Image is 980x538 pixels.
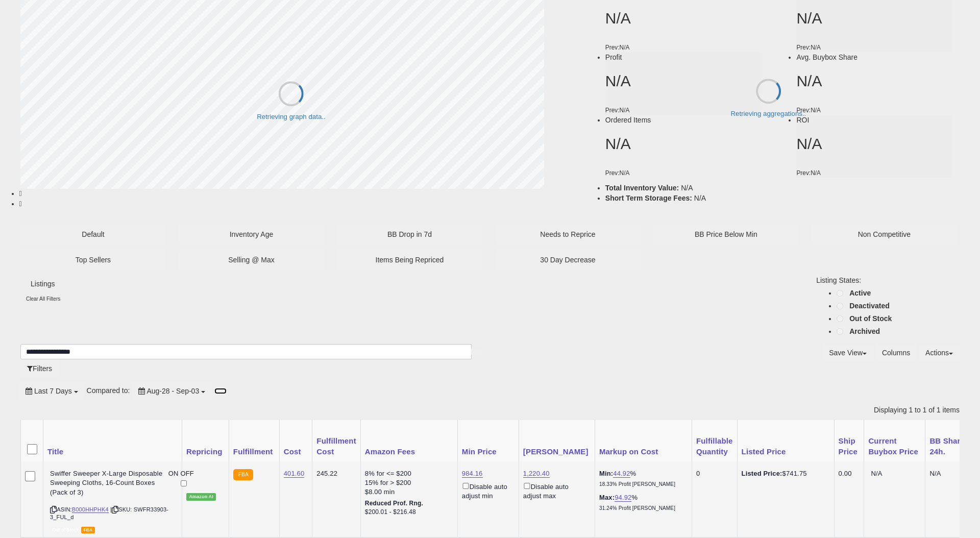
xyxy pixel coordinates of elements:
small: FBA [233,469,253,480]
div: Min Price [462,446,514,457]
button: Non Competitive [812,224,957,244]
span: OFF [180,470,193,477]
div: $741.75 [742,469,826,478]
label: Out of Stock [849,313,892,324]
div: Amazon AI [186,493,216,500]
div: N/A [929,469,963,478]
span: Last 7 Days [34,387,72,395]
div: 8% for <= $200 [365,469,450,478]
a: 401.60 [284,470,305,478]
div: Clear All Filters [23,294,63,304]
span: Aug-28 - Sep-03 [146,387,199,395]
div: Markup on Cost [599,446,688,457]
b: Reduced Prof. Rng. [365,500,423,507]
div: Ship Price [839,435,860,457]
button: Filters [20,359,59,377]
div: [PERSON_NAME] [523,446,591,457]
div: Retrieving graph data.. [257,112,326,122]
span: All listings that are currently out of stock and unavailable for purchase on Amazon [50,527,81,533]
div: 245.22 [316,469,352,478]
button: BB Drop in 7d [337,224,482,244]
button: Top Sellers [20,250,166,270]
div: Cost [284,446,308,457]
a: B000HHPHK4 [72,506,109,513]
b: Swiffer Sweeper X-Large Disposable Sweeping Cloths, 16-Count Boxes (Pack of 3) [50,469,174,500]
div: $8.00 min [365,487,450,497]
div: % [599,469,684,488]
span: Compared to: [87,386,130,395]
div: Fulfillment Cost [316,435,356,457]
a: 44.92 [613,470,630,478]
div: 0.00 [839,469,856,478]
p: 18.33% Profit [PERSON_NAME] [599,481,684,488]
button: Needs to Reprice [495,224,641,244]
button: Selling @ Max [179,250,324,270]
label: Deactivated [849,301,890,311]
button: Last 7 Days [19,382,85,400]
div: Disable auto adjust max [523,481,587,501]
p: Listing States: [816,275,960,285]
div: Displaying 1 to 1 of 1 items [874,405,960,415]
div: Repricing [186,446,225,457]
div: Current Buybox Price [868,435,921,457]
span: Columns [882,349,910,357]
button: Aug-28 - Sep-03 [132,382,212,400]
p: 31.24% Profit [PERSON_NAME] [599,505,684,512]
button: BB Price Below Min [653,224,799,244]
button: Columns [875,344,917,361]
div: $200.01 - $216.48 [365,508,450,517]
label: Active [849,288,871,298]
div: Amazon Fees [365,446,453,457]
span: ON [168,470,179,477]
b: Max: [599,494,615,501]
div: 15% for > $200 [365,478,450,487]
div: BB Share 24h. [929,435,967,457]
th: The percentage added to the cost of goods (COGS) that forms the calculator for Min & Max prices. [595,420,692,461]
button: Actions [919,344,960,361]
div: % [599,493,684,512]
h5: Listings [31,280,159,288]
div: Fulfillment [233,446,275,457]
button: Save View [822,344,873,361]
span: FBA [81,527,95,533]
div: Fulfillable Quantity [696,435,733,457]
div: Listed Price [742,446,830,457]
div: ASIN: [50,469,174,533]
b: Listed Price: [742,470,782,477]
div: Disable auto adjust min [462,481,511,501]
a: 94.92 [615,494,631,502]
button: Inventory Age [179,224,324,244]
button: Default [20,224,166,244]
div: 0 [696,469,729,478]
div: Title [47,446,178,457]
a: 984.16 [462,470,483,478]
span: | SKU: SWFR33903-3_FUL_d [50,506,168,520]
button: Items Being Repriced [337,250,482,270]
span: N/A [871,470,882,477]
label: Archived [849,326,880,336]
a: 1,220.40 [523,470,550,478]
button: 30 Day Decrease [495,250,641,270]
div: Retrieving aggregations.. [730,110,806,119]
b: Min: [599,470,613,477]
